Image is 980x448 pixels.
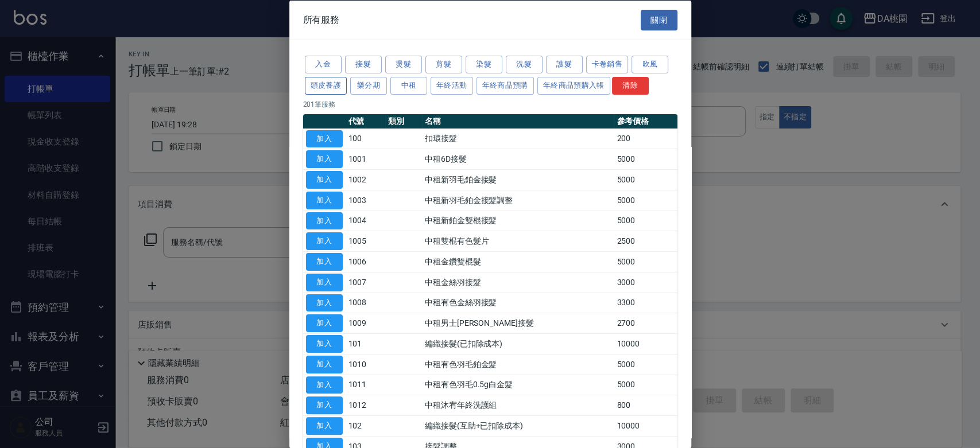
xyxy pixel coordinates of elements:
td: 中租新羽毛鉑金接髮 [422,169,614,190]
button: 加入 [306,253,343,271]
td: 102 [346,415,386,436]
td: 1003 [346,190,386,211]
button: 加入 [306,212,343,229]
button: 護髮 [546,56,583,73]
td: 編織接髮(互助+已扣除成本) [422,415,614,436]
td: 3300 [614,293,677,313]
td: 編織接髮(已扣除成本) [422,333,614,354]
td: 101 [346,333,386,354]
th: 參考價格 [614,114,677,128]
td: 10000 [614,333,677,354]
button: 加入 [306,191,343,209]
button: 染髮 [466,56,502,73]
td: 5000 [614,190,677,211]
td: 100 [346,128,386,149]
td: 1008 [346,293,386,313]
span: 所有服務 [303,14,340,25]
button: 清除 [612,76,649,94]
td: 中租新羽毛鉑金接髮調整 [422,190,614,211]
button: 中租 [390,76,427,94]
td: 中租沐宥年終洗護組 [422,395,614,415]
td: 1012 [346,395,386,415]
button: 年終商品預購 [477,76,534,94]
td: 5000 [614,375,677,395]
button: 卡卷銷售 [586,56,629,73]
td: 1002 [346,169,386,190]
td: 中租有色羽毛0.5g白金髮 [422,375,614,395]
button: 加入 [306,396,343,414]
button: 加入 [306,335,343,353]
td: 10000 [614,415,677,436]
button: 剪髮 [425,56,462,73]
button: 加入 [306,130,343,147]
td: 5000 [614,211,677,231]
th: 代號 [346,114,386,128]
td: 中租金絲羽接髮 [422,272,614,293]
button: 接髮 [345,56,382,73]
th: 類別 [385,114,421,128]
td: 800 [614,395,677,415]
td: 5000 [614,354,677,375]
button: 頭皮養護 [305,76,347,94]
button: 加入 [306,171,343,189]
td: 中租有色金絲羽接髮 [422,293,614,313]
button: 加入 [306,314,343,332]
td: 1010 [346,354,386,375]
td: 中租新鉑金雙棍接髮 [422,211,614,231]
td: 中租男士[PERSON_NAME]接髮 [422,313,614,333]
th: 名稱 [422,114,614,128]
button: 洗髮 [506,56,543,73]
td: 2500 [614,231,677,251]
button: 燙髮 [385,56,422,73]
td: 2700 [614,313,677,333]
button: 加入 [306,355,343,373]
td: 扣環接髮 [422,128,614,149]
td: 中租有色羽毛鉑金髮 [422,354,614,375]
button: 年終活動 [431,76,473,94]
td: 5000 [614,251,677,272]
td: 200 [614,128,677,149]
td: 5000 [614,169,677,190]
td: 1009 [346,313,386,333]
button: 樂分期 [350,76,387,94]
td: 1004 [346,211,386,231]
p: 201 筆服務 [303,99,677,109]
button: 加入 [306,417,343,435]
td: 1006 [346,251,386,272]
td: 1007 [346,272,386,293]
td: 1001 [346,149,386,169]
td: 3000 [614,272,677,293]
button: 加入 [306,150,343,168]
button: 年終商品預購入帳 [537,76,610,94]
button: 加入 [306,376,343,394]
td: 中租6D接髮 [422,149,614,169]
button: 入金 [305,56,342,73]
button: 加入 [306,232,343,250]
td: 中租雙棍有色髮片 [422,231,614,251]
button: 關閉 [641,9,677,30]
button: 加入 [306,294,343,311]
td: 中租金鑽雙棍髮 [422,251,614,272]
td: 5000 [614,149,677,169]
button: 加入 [306,273,343,291]
td: 1005 [346,231,386,251]
button: 吹風 [632,56,668,73]
td: 1011 [346,375,386,395]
